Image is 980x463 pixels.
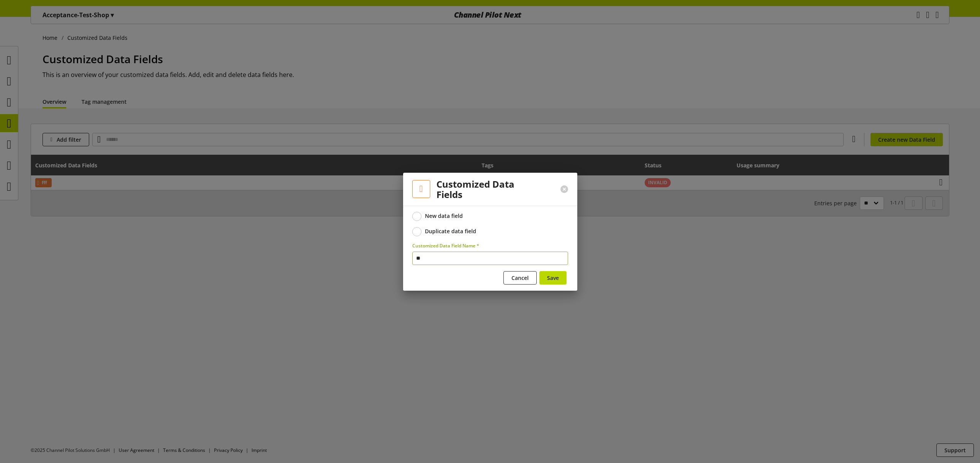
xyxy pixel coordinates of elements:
[425,228,476,235] div: Duplicate data field
[539,271,567,285] button: Save
[412,242,479,249] span: Customized Data Field Name *
[503,271,537,285] button: Cancel
[547,274,559,282] span: Save
[511,274,529,282] span: Cancel
[436,179,542,200] h2: Customized Data Fields
[425,213,463,219] div: New data field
